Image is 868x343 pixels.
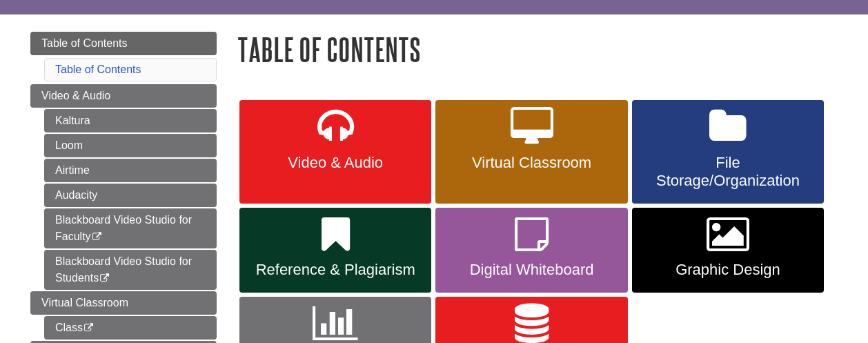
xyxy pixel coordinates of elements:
a: Video & Audio [239,100,431,204]
a: Table of Contents [55,63,141,75]
a: Blackboard Video Studio for Students [44,250,217,290]
a: File Storage/Organization [632,100,824,204]
a: Airtime [44,159,217,182]
span: Video & Audio [41,90,110,101]
span: Digital Whiteboard [446,261,617,279]
a: Virtual Classroom [30,291,217,315]
h1: Table of Contents [237,32,838,67]
a: Class [44,316,217,340]
a: Virtual Classroom [435,100,627,204]
span: File Storage/Organization [642,154,813,190]
span: Graphic Design [642,261,813,279]
span: Virtual Classroom [446,154,617,172]
a: Kaltura [44,109,217,133]
span: Virtual Classroom [41,297,128,308]
i: This link opens in a new window [91,233,103,242]
i: This link opens in a new window [83,324,95,333]
a: Reference & Plagiarism [239,208,431,293]
span: Reference & Plagiarism [250,261,421,279]
a: Blackboard Video Studio for Faculty [44,208,217,248]
a: Digital Whiteboard [435,208,627,293]
span: Table of Contents [41,37,128,49]
i: This link opens in a new window [99,274,110,283]
a: Audacity [44,184,217,207]
a: Video & Audio [30,84,217,108]
a: Table of Contents [30,32,217,55]
a: Graphic Design [632,208,824,293]
span: Video & Audio [250,154,421,172]
a: Loom [44,134,217,157]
